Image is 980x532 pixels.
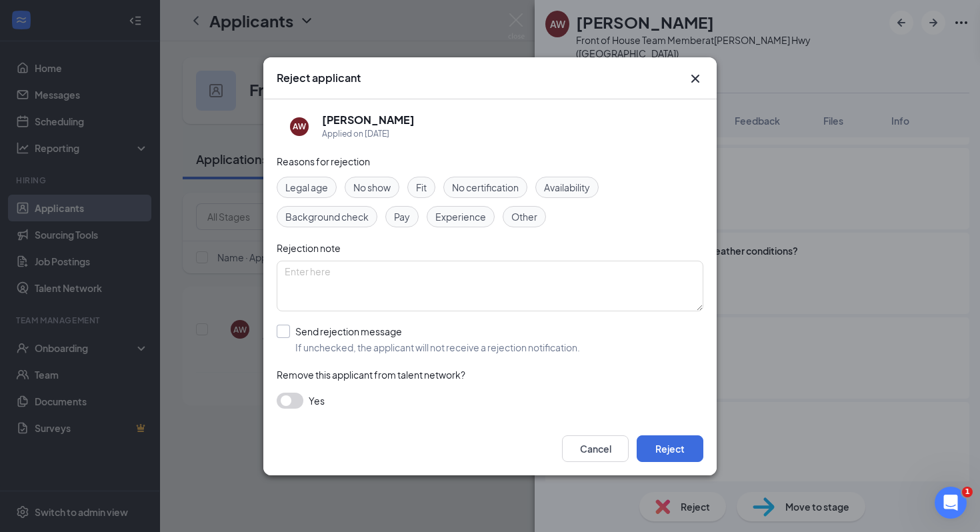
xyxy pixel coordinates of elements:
[435,209,486,224] span: Experience
[277,369,465,381] span: Remove this applicant from talent network?
[277,242,341,254] span: Rejection note
[293,121,306,132] div: AW
[962,487,973,497] span: 1
[511,209,537,224] span: Other
[309,393,325,409] span: Yes
[687,71,703,87] svg: Cross
[637,435,703,462] button: Reject
[277,155,370,167] span: Reasons for rejection
[394,209,410,224] span: Pay
[416,180,427,195] span: Fit
[452,180,519,195] span: No certification
[285,209,369,224] span: Background check
[935,487,967,519] iframe: Intercom live chat
[322,127,415,141] div: Applied on [DATE]
[687,71,703,87] button: Close
[562,435,629,462] button: Cancel
[285,180,328,195] span: Legal age
[277,71,361,85] h3: Reject applicant
[322,113,415,127] h5: [PERSON_NAME]
[544,180,590,195] span: Availability
[353,180,391,195] span: No show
